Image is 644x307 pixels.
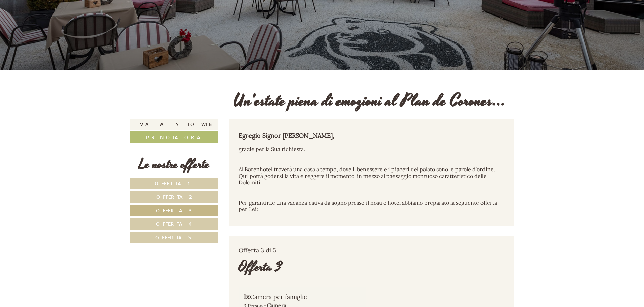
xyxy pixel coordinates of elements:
[155,180,194,187] span: Offerta 1
[239,132,334,140] strong: Egregio Signor [PERSON_NAME],
[244,292,361,302] div: Camera per famiglie
[239,257,282,277] div: Offerta 3
[239,146,497,212] span: grazie per la Sua richiesta. Al Bärenhotel troverà una casa a tempo, dove il benessere e i piacer...
[155,234,193,241] span: Offerta 5
[130,155,218,174] div: Le nostre offerte
[130,131,218,143] a: Prenota ora
[239,246,276,254] span: Offerta 3 di 5
[156,194,192,200] span: Offerta 2
[156,207,192,214] span: Offerta 3
[234,92,506,111] h1: Un'estate piena di emozioni al Plan de Corones...
[156,221,192,227] span: Offerta 4
[130,119,218,130] a: Vai al sito web
[244,292,250,301] b: 1x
